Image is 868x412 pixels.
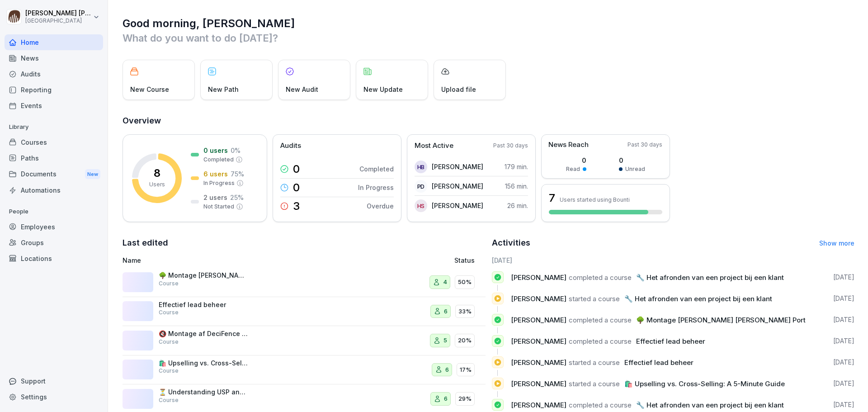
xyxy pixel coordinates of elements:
[293,164,300,175] p: 0
[286,85,318,94] p: New Audit
[123,355,486,385] a: 🛍️ Upselling vs. Cross-Selling: A 5-Minute GuideCourse617%
[363,85,403,94] p: New Update
[432,201,483,210] p: [PERSON_NAME]
[280,141,301,151] p: Audits
[5,98,103,114] div: Events
[624,358,693,367] span: Effectief lead beheer
[159,388,249,396] p: ⏳ Understanding USP and ESP in 5 Minutes
[569,273,632,282] span: completed a course
[569,316,632,324] span: completed a course
[159,359,249,367] p: 🛍️ Upselling vs. Cross-Selling: A 5-Minute Guide
[454,256,475,265] p: Status
[159,301,249,309] p: Effectief lead beheer
[492,237,530,249] h2: Activities
[627,141,662,149] p: Past 30 days
[458,278,472,287] p: 50%
[636,273,784,282] span: 🔧 Het afronden van een project bij een klant
[230,193,244,202] p: 25 %
[159,396,179,404] p: Course
[443,336,447,345] p: 5
[458,307,472,316] p: 33%
[130,85,169,94] p: New Course
[85,169,100,180] div: New
[5,120,103,134] p: Library
[566,165,580,173] p: Read
[5,389,103,405] a: Settings
[5,182,103,198] a: Automations
[203,169,228,179] p: 6 users
[625,165,645,173] p: Unread
[833,315,854,324] p: [DATE]
[569,294,620,303] span: started a course
[159,308,179,317] p: Course
[636,316,806,324] span: 🌳 Montage [PERSON_NAME] [PERSON_NAME] Port
[5,219,103,235] div: Employees
[443,278,447,287] p: 4
[159,271,249,279] p: 🌳 Montage [PERSON_NAME] [PERSON_NAME] Port
[5,134,103,150] a: Courses
[415,161,427,173] div: HB
[819,239,854,247] a: Show more
[123,268,486,297] a: 🌳 Montage [PERSON_NAME] [PERSON_NAME] PortCourse450%
[5,82,103,98] div: Reporting
[203,203,234,211] p: Not Started
[231,146,241,155] p: 0 %
[5,373,103,389] div: Support
[5,66,103,82] a: Audits
[159,367,179,375] p: Course
[415,180,427,193] div: PD
[624,379,785,388] span: 🛍️ Upselling vs. Cross-Selling: A 5-Minute Guide
[231,169,244,179] p: 75 %
[159,338,179,346] p: Course
[445,365,449,374] p: 6
[624,294,772,303] span: 🔧 Het afronden van een project bij een klant
[123,326,486,355] a: 🔇 Montage af DeciFence StøjhegnCourse520%
[511,358,566,367] span: [PERSON_NAME]
[636,401,784,409] span: 🔧 Het afronden van een project bij een klant
[123,16,854,31] h1: Good morning, [PERSON_NAME]
[5,166,103,183] a: DocumentsNew
[505,181,528,191] p: 156 min.
[123,297,486,327] a: Effectief lead beheerCourse633%
[569,337,632,346] span: completed a course
[367,201,394,211] p: Overdue
[203,146,228,155] p: 0 users
[5,235,103,251] div: Groups
[511,401,566,409] span: [PERSON_NAME]
[123,256,350,265] p: Name
[358,183,394,192] p: In Progress
[444,394,448,403] p: 6
[492,256,855,265] h6: [DATE]
[833,379,854,388] p: [DATE]
[458,394,472,403] p: 29%
[511,316,566,324] span: [PERSON_NAME]
[203,193,227,202] p: 2 users
[5,50,103,66] a: News
[123,31,854,45] p: What do you want to do [DATE]?
[123,114,854,127] h2: Overview
[5,166,103,183] div: Documents
[493,142,528,150] p: Past 30 days
[159,330,249,338] p: 🔇 Montage af DeciFence Støjhegn
[5,34,103,50] a: Home
[511,273,566,282] span: [PERSON_NAME]
[432,181,483,191] p: [PERSON_NAME]
[203,179,235,187] p: In Progress
[560,196,630,203] p: Users started using Bounti
[441,85,476,94] p: Upload file
[5,204,103,219] p: People
[460,365,472,374] p: 17%
[505,162,528,171] p: 179 min.
[293,201,300,212] p: 3
[154,168,160,179] p: 8
[415,199,427,212] div: HS
[25,9,91,17] p: [PERSON_NAME] [PERSON_NAME]
[458,336,472,345] p: 20%
[123,237,486,249] h2: Last edited
[619,156,645,165] p: 0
